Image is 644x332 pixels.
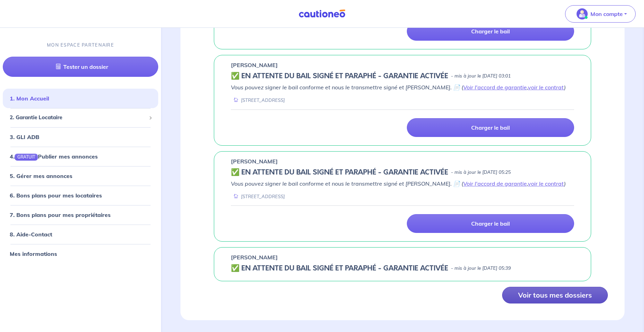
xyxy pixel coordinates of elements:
div: 7. Bons plans pour mes propriétaires [3,208,158,221]
div: 8. Aide-Contact [3,227,158,241]
div: state: CONTRACT-SIGNED, Context: FINISHED,IS-GL-CAUTION [231,168,574,177]
div: 3. GLI ADB [3,130,158,144]
a: Charger le bail [407,22,574,41]
p: [PERSON_NAME] [231,157,278,165]
p: - mis à jour le [DATE] 05:25 [451,169,511,176]
a: Charger le bail [407,214,574,233]
div: state: CONTRACT-SIGNED, Context: NOT-LESSOR,IS-GL-CAUTION [231,264,574,273]
a: Tester un dossier [3,57,158,77]
span: 2. Garantie Locataire [10,114,146,122]
em: Vous pouvez signer le bail conforme et nous le transmettre signé et [PERSON_NAME]. 📄 ( , ) [231,84,566,91]
a: 4.GRATUITPublier mes annonces [10,153,98,160]
div: [STREET_ADDRESS] [231,193,285,200]
p: Charger le bail [471,220,510,227]
p: [PERSON_NAME] [231,61,278,69]
a: Voir l'accord de garantie [463,84,527,91]
h5: ✅️️️ EN ATTENTE DU BAIL SIGNÉ ET PARAPHÉ - GARANTIE ACTIVÉE [231,72,448,80]
a: 3. GLI ADB [10,133,39,140]
h5: ✅️️️ EN ATTENTE DU BAIL SIGNÉ ET PARAPHÉ - GARANTIE ACTIVÉE [231,264,448,273]
div: 5. Gérer mes annonces [3,169,158,183]
em: Vous pouvez signer le bail conforme et nous le transmettre signé et [PERSON_NAME]. 📄 ( , ) [231,180,566,187]
a: 8. Aide-Contact [10,230,52,237]
p: Charger le bail [471,124,510,131]
img: Cautioneo [296,9,348,18]
a: Voir l'accord de garantie [463,180,527,187]
p: Mon compte [590,10,623,18]
a: 7. Bons plans pour mes propriétaires [10,211,111,218]
p: MON ESPACE PARTENAIRE [47,42,114,48]
a: Mes informations [10,250,57,257]
a: voir le contrat [528,180,564,187]
a: voir le contrat [528,84,564,91]
div: state: CONTRACT-SIGNED, Context: FINISHED,IS-GL-CAUTION [231,72,574,80]
div: 1. Mon Accueil [3,91,158,105]
button: Voir tous mes dossiers [502,287,608,303]
p: - mis à jour le [DATE] 05:39 [451,265,511,272]
div: 6. Bons plans pour mes locataires [3,188,158,202]
button: illu_account_valid_menu.svgMon compte [565,5,636,23]
div: [STREET_ADDRESS] [231,97,285,104]
div: Mes informations [3,246,158,260]
a: Charger le bail [407,118,574,137]
a: 6. Bons plans pour mes locataires [10,192,102,199]
a: 5. Gérer mes annonces [10,172,72,179]
h5: ✅️️️ EN ATTENTE DU BAIL SIGNÉ ET PARAPHÉ - GARANTIE ACTIVÉE [231,168,448,177]
img: illu_account_valid_menu.svg [577,8,588,19]
div: 4.GRATUITPublier mes annonces [3,149,158,163]
p: Charger le bail [471,28,510,35]
p: - mis à jour le [DATE] 03:01 [451,73,511,80]
p: [PERSON_NAME] [231,253,278,261]
a: 1. Mon Accueil [10,95,49,102]
div: 2. Garantie Locataire [3,111,158,124]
